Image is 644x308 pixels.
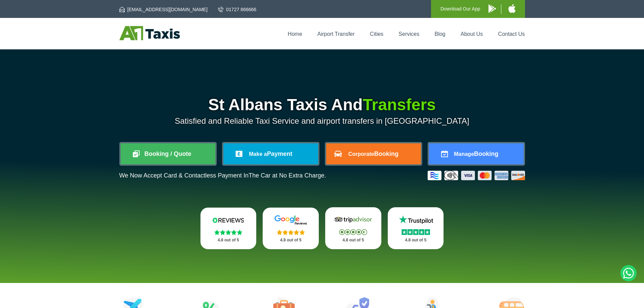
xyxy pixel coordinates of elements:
img: Stars [339,229,367,235]
p: 4.8 out of 5 [395,236,436,244]
a: Booking / Quote [121,143,215,164]
img: Reviews.io [208,215,248,225]
a: Google Stars 4.8 out of 5 [263,208,319,249]
a: Home [288,31,302,37]
img: A1 Taxis Android App [488,4,496,13]
p: 4.8 out of 5 [208,236,249,244]
span: Manage [454,151,474,157]
span: Make a [249,151,267,157]
a: Airport Transfer [317,31,355,37]
p: Download Our App [440,5,480,13]
a: Reviews.io Stars 4.8 out of 5 [200,208,257,249]
img: Credit And Debit Cards [428,171,525,180]
a: Make aPayment [223,143,318,164]
img: A1 Taxis iPhone App [508,4,516,13]
p: 4.8 out of 5 [333,236,374,244]
a: Services [399,31,419,37]
img: Tripadvisor [333,215,374,225]
h1: St Albans Taxis And [119,97,525,113]
img: A1 Taxis St Albans LTD [119,26,180,40]
span: Corporate [348,151,374,157]
a: 01727 866666 [218,6,257,13]
a: Trustpilot Stars 4.8 out of 5 [388,207,444,249]
a: Contact Us [498,31,525,37]
img: Stars [214,230,242,235]
a: [EMAIL_ADDRESS][DOMAIN_NAME] [119,6,208,13]
img: Trustpilot [396,215,436,225]
span: The Car at No Extra Charge. [248,172,326,179]
a: Tripadvisor Stars 4.8 out of 5 [325,207,381,249]
span: Transfers [363,96,436,114]
a: Cities [370,31,383,37]
a: Blog [434,31,445,37]
a: ManageBooking [429,143,524,164]
p: We Now Accept Card & Contactless Payment In [119,172,326,179]
a: CorporateBooking [326,143,421,164]
p: 4.8 out of 5 [270,236,311,244]
img: Google [270,215,311,225]
p: Satisfied and Reliable Taxi Service and airport transfers in [GEOGRAPHIC_DATA] [119,116,525,126]
a: About Us [461,31,483,37]
img: Stars [402,229,430,235]
img: Stars [277,230,305,235]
